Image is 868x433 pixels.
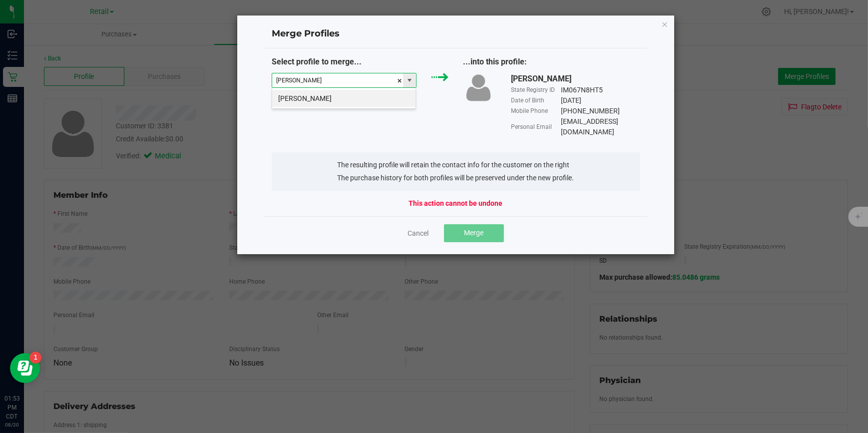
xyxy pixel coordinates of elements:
[511,122,561,131] div: Personal Email
[511,73,571,85] div: [PERSON_NAME]
[29,352,41,364] iframe: Resource center unread badge
[272,57,362,66] span: Select profile to merge...
[409,198,503,209] strong: This action cannot be undone
[338,173,574,183] li: The purchase history for both profiles will be preserved under the new profile.
[397,73,403,88] span: clear
[432,73,448,81] img: green_arrow.svg
[464,229,483,237] span: Merge
[561,116,639,137] div: [EMAIL_ADDRESS][DOMAIN_NAME]
[10,353,40,383] iframe: Resource center
[272,90,416,107] li: [PERSON_NAME]
[272,73,403,87] input: Type customer name to search
[511,106,561,115] div: Mobile Phone
[561,106,620,116] div: [PHONE_NUMBER]
[561,95,581,106] div: [DATE]
[511,96,561,105] div: Date of Birth
[463,73,493,102] img: user-icon.png
[561,85,603,95] div: IM067N8HT5
[463,57,527,66] span: ...into this profile:
[408,228,429,238] a: Cancel
[272,27,640,40] h4: Merge Profiles
[338,160,574,170] li: The resulting profile will retain the contact info for the customer on the right
[511,85,561,94] div: State Registry ID
[444,224,504,242] button: Merge
[661,18,668,30] button: Close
